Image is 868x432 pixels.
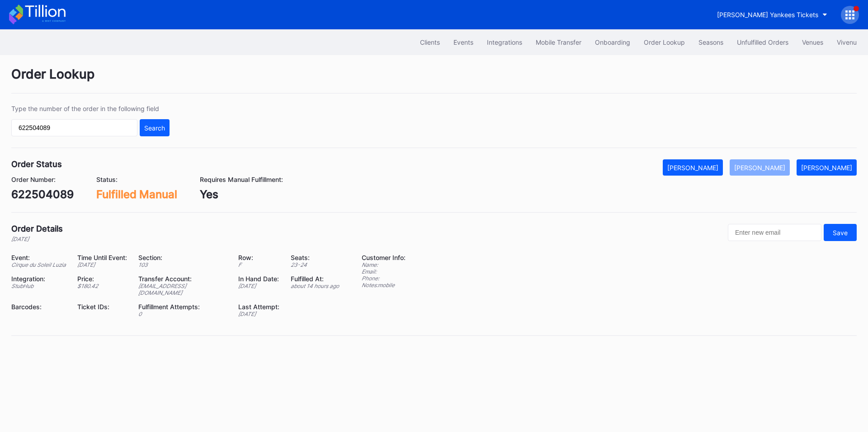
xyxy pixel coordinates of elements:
button: Onboarding [588,34,637,51]
button: Integrations [480,34,529,51]
div: Email: [362,268,406,275]
button: Search [140,119,170,136]
div: Unfulfilled Orders [737,38,788,46]
div: Notes: mobile [362,282,406,288]
button: Venues [795,34,830,51]
div: [DATE] [238,283,279,289]
div: Integration: [11,275,66,283]
div: Fulfillment Attempts: [138,303,227,311]
div: Price: [77,275,127,283]
button: Clients [413,34,447,51]
div: Fulfilled Manual [96,188,177,201]
button: Mobile Transfer [529,34,588,51]
button: [PERSON_NAME] [663,159,723,176]
div: [DATE] [238,311,279,317]
div: Customer Info: [362,254,406,261]
div: Venues [802,38,823,46]
div: Vivenu [837,38,857,46]
div: about 14 hours ago [291,283,339,289]
div: [PERSON_NAME] [801,164,852,172]
button: Order Lookup [637,34,692,51]
div: Type the number of the order in the following field [11,105,170,112]
div: Order Lookup [11,66,857,93]
div: Name: [362,261,406,268]
div: Onboarding [595,38,630,46]
div: Section: [138,254,227,261]
button: Seasons [692,34,730,51]
div: Order Lookup [644,38,685,46]
input: Enter new email [728,224,821,241]
div: Seats: [291,254,339,261]
div: Order Status [11,159,62,169]
button: Save [824,224,857,241]
div: Order Details [11,224,63,233]
button: [PERSON_NAME] [730,159,790,176]
div: 103 [138,261,227,268]
div: Mobile Transfer [536,38,581,46]
button: [PERSON_NAME] Yankees Tickets [710,6,834,23]
div: $ 180.42 [77,283,127,289]
div: [PERSON_NAME] [667,164,718,172]
div: F [238,261,279,268]
div: Phone: [362,275,406,282]
div: Yes [200,188,283,201]
button: [PERSON_NAME] [797,159,857,176]
div: 0 [138,311,227,317]
div: Transfer Account: [138,275,227,283]
button: Vivenu [830,34,863,51]
div: Status: [96,176,177,183]
div: Events [453,38,473,46]
div: [PERSON_NAME] Yankees Tickets [717,11,818,19]
div: Integrations [487,38,522,46]
div: In Hand Date: [238,275,279,283]
div: Time Until Event: [77,254,127,261]
div: Event: [11,254,66,261]
div: [PERSON_NAME] [734,164,785,172]
div: StubHub [11,283,66,289]
div: Order Number: [11,176,74,183]
input: GT59662 [11,119,137,136]
div: Fulfilled At: [291,275,339,283]
button: Events [447,34,480,51]
button: Unfulfilled Orders [730,34,795,51]
div: Save [833,229,848,237]
div: [DATE] [11,236,63,242]
div: [DATE] [77,261,127,268]
div: Barcodes: [11,303,66,311]
div: Cirque du Soleil Luzia [11,261,66,268]
div: [EMAIL_ADDRESS][DOMAIN_NAME] [138,283,227,296]
div: Clients [420,38,440,46]
div: Seasons [698,38,723,46]
div: Row: [238,254,279,261]
div: Search [144,124,165,132]
div: Ticket IDs: [77,303,127,311]
div: Last Attempt: [238,303,279,311]
div: 622504089 [11,188,74,201]
div: 23 - 24 [291,261,339,268]
div: Requires Manual Fulfillment: [200,176,283,183]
